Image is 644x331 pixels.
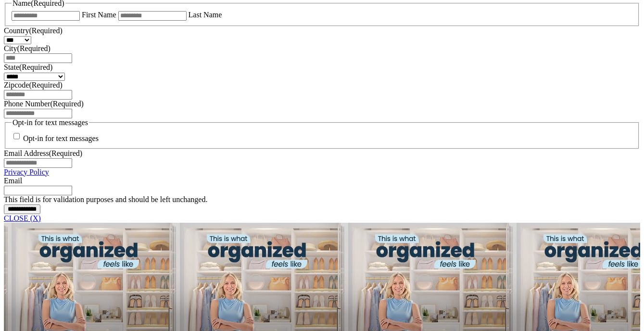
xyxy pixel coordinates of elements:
[19,63,52,71] span: (Required)
[50,100,83,108] span: (Required)
[4,26,63,35] label: Country
[49,149,82,157] span: (Required)
[4,195,640,204] div: This field is for validation purposes and should be left unchanged.
[4,63,52,71] label: State
[29,26,62,35] span: (Required)
[4,177,22,185] label: Email
[12,118,89,127] legend: Opt-in for text messages
[4,214,41,222] a: CLOSE (X)
[29,81,62,89] span: (Required)
[23,135,99,143] label: Opt-in for text messages
[189,11,222,19] label: Last Name
[4,168,49,176] a: Privacy Policy
[4,81,63,89] label: Zipcode
[4,149,82,157] label: Email Address
[17,44,51,52] span: (Required)
[4,44,51,52] label: City
[82,11,116,19] label: First Name
[4,100,84,108] label: Phone Number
